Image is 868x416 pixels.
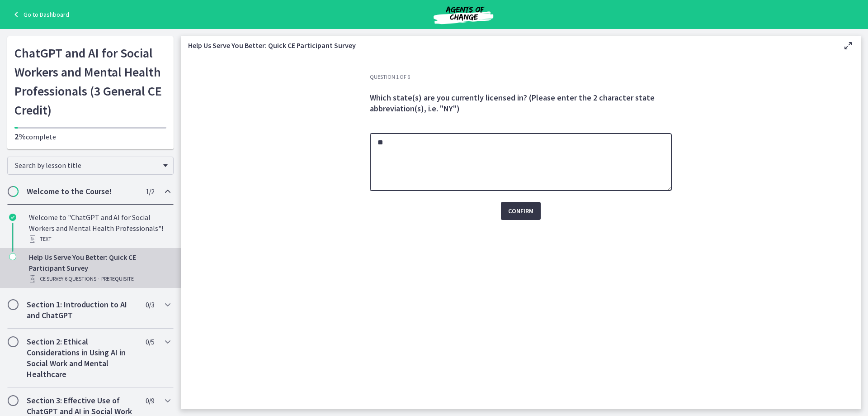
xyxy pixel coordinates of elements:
[98,273,99,284] span: ·
[508,206,533,216] span: Confirm
[409,4,518,25] img: Agents of Change
[501,202,541,220] button: Confirm
[146,336,154,347] span: 0 / 5
[27,299,137,321] h2: Section 1: Introduction to AI and ChatGPT
[63,273,96,284] span: · 6 Questions
[27,336,137,380] h2: Section 2: Ethical Considerations in Using AI in Social Work and Mental Healthcare
[29,273,170,284] div: CE Survey
[146,186,154,197] span: 1 / 2
[101,273,134,284] span: PREREQUISITE
[14,131,26,142] span: 2%
[146,299,154,310] span: 0 / 3
[14,131,166,142] p: complete
[11,9,69,20] a: Go to Dashboard
[27,186,137,197] h2: Welcome to the Course!
[370,73,672,81] h3: Question 1 of 6
[9,214,16,221] i: Completed
[15,161,159,170] span: Search by lesson title
[7,157,174,175] div: Search by lesson title
[14,43,166,120] h1: ChatGPT and AI for Social Workers and Mental Health Professionals (3 General CE Credit)
[146,395,154,406] span: 0 / 9
[370,92,655,114] span: Which state(s) are you currently licensed in? (Please enter the 2 character state abbreviation(s)...
[188,40,828,51] h3: Help Us Serve You Better: Quick CE Participant Survey
[29,234,170,244] div: Text
[29,252,170,284] div: Help Us Serve You Better: Quick CE Participant Survey
[29,212,170,244] div: Welcome to "ChatGPT and AI for Social Workers and Mental Health Professionals"!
